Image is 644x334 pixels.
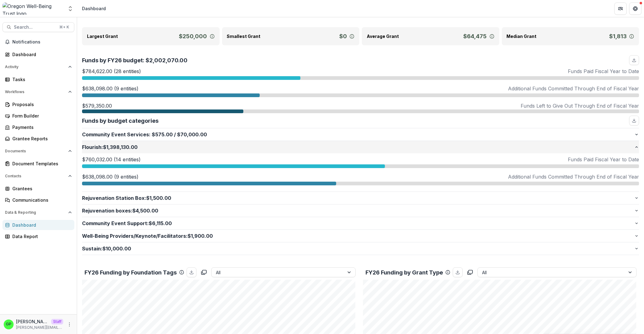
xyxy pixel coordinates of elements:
[14,25,56,30] span: Search...
[12,113,69,119] div: Form Builder
[5,210,66,215] span: Data & Reporting
[58,24,70,31] div: ⌘ + K
[2,62,74,72] button: Open Activity
[82,85,138,92] p: $638,098.00 (9 entities)
[66,321,73,328] button: More
[66,2,75,15] button: Open entity switcher
[82,194,634,202] p: Rejuvenation Station Box : $1,500.00
[82,232,634,240] p: Well-Being Providers/Keynote/Facilitators : $1,900.00
[508,173,639,180] p: Additional Funds Committed Through End of Fiscal Year
[12,135,69,142] div: Grantee Reports
[82,153,639,192] div: Flourish:$1,398,130.00
[51,319,63,324] p: Staff
[2,220,74,230] a: Dashboard
[12,76,69,83] div: Tasks
[82,207,634,214] p: Rejuvenation boxes : $4,500.00
[2,159,74,169] a: Document Templates
[453,267,463,277] button: download
[5,65,66,69] span: Activity
[2,74,74,85] a: Tasks
[339,32,347,40] p: $0
[12,51,69,58] div: Dashboard
[2,99,74,109] a: Proposals
[2,171,74,181] button: Open Contacts
[2,122,74,132] a: Payments
[82,217,639,229] button: Community Event Support:$6,115.00
[2,183,74,194] a: Grantees
[629,116,639,126] button: download
[2,111,74,121] a: Form Builder
[6,322,11,326] div: Griffin Perry
[629,2,642,15] button: Get Help
[187,267,196,277] button: download
[12,185,69,192] div: Grantees
[2,37,74,47] button: Notifications
[5,174,66,178] span: Contacts
[2,49,74,60] a: Dashboard
[82,131,634,138] p: Community Event Services : $70,000.00
[2,208,74,217] button: Open Data & Reporting
[12,222,69,228] div: Dashboard
[82,5,106,12] div: Dashboard
[227,33,261,39] p: Smallest Grant
[5,90,66,94] span: Workflows
[365,268,443,277] p: FY26 Funding by Grant Type
[2,22,74,32] button: Search...
[82,143,634,151] p: Flourish : $1,398,130.00
[82,230,639,242] button: Well-Being Providers/Keynote/Facilitators:$1,900.00
[179,32,207,40] p: $250,000
[199,267,209,277] button: copy to clipboard
[2,146,74,156] button: Open Documents
[507,33,537,39] p: Median Grant
[82,220,634,227] p: Community Event Support : $6,115.00
[2,87,74,97] button: Open Workflows
[367,33,399,39] p: Average Grant
[521,102,639,109] p: Funds Left to Give Out Through End of Fiscal Year
[16,325,63,330] p: [PERSON_NAME][EMAIL_ADDRESS][DOMAIN_NAME]
[82,128,639,141] button: Community Event Services:$575.00/$70,000.00
[5,149,66,153] span: Documents
[609,32,627,40] p: $1,813
[12,233,69,240] div: Data Report
[82,245,634,252] p: Sustain : $10,000.00
[568,156,639,163] p: Funds Paid Fiscal Year to Date
[82,68,141,75] p: $784,622.00 (28 entities)
[2,231,74,241] a: Data Report
[87,33,118,39] p: Largest Grant
[82,192,639,204] button: Rejuvenation Station Box:$1,500.00
[82,117,159,125] p: Funds by budget categories
[2,134,74,144] a: Grantee Reports
[82,204,639,217] button: Rejuvenation boxes:$4,500.00
[82,156,141,163] p: $760,032.00 (14 entities)
[82,56,188,64] p: Funds by FY26 budget: $2,002,070.00
[80,4,108,13] nav: breadcrumb
[16,318,49,325] p: [PERSON_NAME]
[174,131,176,138] span: /
[2,195,74,205] a: Communications
[85,268,177,277] p: FY26 Funding by Foundation Tags
[152,131,173,138] span: $575.00
[82,173,138,180] p: $638,098.00 (9 entities)
[465,267,475,277] button: copy to clipboard
[82,141,639,153] button: Flourish:$1,398,130.00
[629,55,639,65] button: download
[12,197,69,203] div: Communications
[12,39,72,45] span: Notifications
[508,85,639,92] p: Additional Funds Committed Through End of Fiscal Year
[568,68,639,75] p: Funds Paid Fiscal Year to Date
[12,101,69,108] div: Proposals
[464,32,487,40] p: $64,475
[2,2,64,15] img: Oregon Well-Being Trust logo
[12,160,69,167] div: Document Templates
[614,2,627,15] button: Partners
[12,124,69,130] div: Payments
[82,242,639,255] button: Sustain:$10,000.00
[82,102,112,109] p: $579,350.00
